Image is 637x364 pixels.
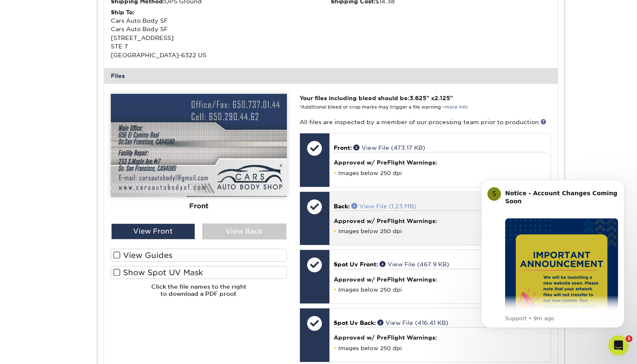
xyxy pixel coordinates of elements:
strong: Your files including bleed should be: " x " [300,95,453,101]
div: View Back [202,223,286,239]
a: View File (416.41 KB) [377,319,448,326]
div: View Front [111,223,195,239]
small: *Additional bleed or crop marks may trigger a file warning – [300,104,468,110]
h4: Approved w/ PreFlight Warnings: [334,159,546,166]
a: View File (467.9 KB) [380,261,449,268]
iframe: Intercom live chat [608,335,629,356]
h4: Approved w/ PreFlight Warnings: [334,218,546,224]
span: Back: [334,203,350,210]
li: Images below 250 dpi [334,228,546,235]
div: Cars Auto Body SF Cars Auto Body SF [STREET_ADDRESS] STE 7 [GEOGRAPHIC_DATA]-6322 US [111,8,331,59]
iframe: Intercom notifications message [468,167,637,341]
h4: Approved w/ PreFlight Warnings: [334,276,546,283]
span: 5 [626,335,632,342]
span: Front: [334,144,352,151]
span: 3.625 [409,95,426,101]
strong: Ship To: [111,9,134,16]
a: View File (473.17 KB) [353,144,425,151]
label: View Guides [111,249,287,262]
li: Images below 250 dpi [334,286,546,293]
span: Spot Uv Back: [334,319,376,326]
div: Front [111,197,287,215]
div: Files [104,68,558,83]
h4: Approved w/ PreFlight Warnings: [334,334,546,341]
h6: Click the file names to the right to download a PDF proof. [111,283,287,304]
p: All files are inspected by a member of our processing team prior to production. [300,118,551,126]
span: Spot Uv Front: [334,261,378,268]
iframe: Google Customer Reviews [567,341,637,364]
li: Images below 250 dpi [334,345,546,352]
a: View File (1.23 MB) [351,203,416,210]
label: Show Spot UV Mask [111,266,287,279]
span: 2.125 [434,95,450,101]
a: more info [445,104,468,110]
li: Images below 250 dpi [334,170,546,177]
